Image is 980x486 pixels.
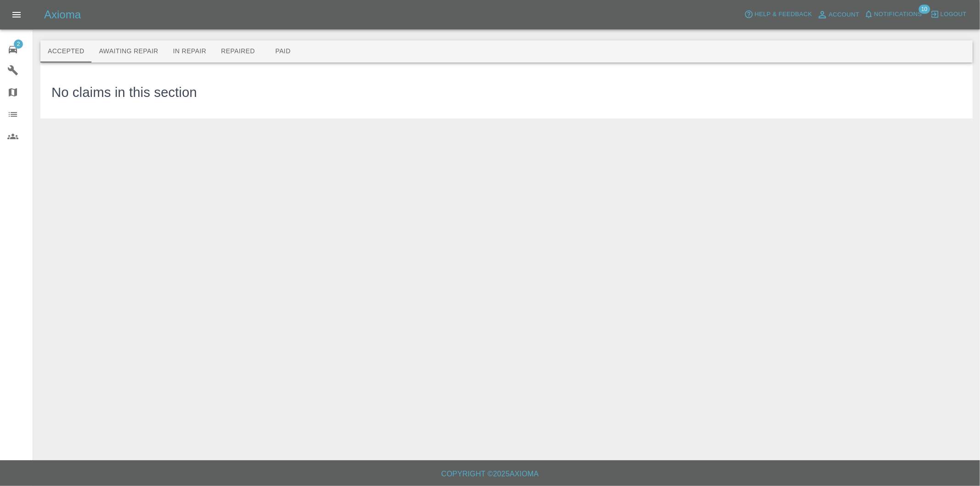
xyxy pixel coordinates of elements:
span: Help & Feedback [754,9,812,20]
button: Notifications [862,7,924,22]
a: Account [815,7,862,22]
button: Help & Feedback [742,7,814,22]
span: Account [829,10,860,20]
button: In Repair [166,40,214,62]
span: Notifications [874,9,922,20]
button: Paid [262,40,304,62]
button: Open drawer [6,4,28,26]
span: 10 [918,5,930,14]
button: Awaiting Repair [91,40,165,62]
h6: Copyright © 2025 Axioma [7,468,973,480]
button: Accepted [40,40,91,62]
button: Repaired [214,40,262,62]
button: Logout [928,7,969,22]
h3: No claims in this section [51,83,197,103]
h5: Axioma [44,7,81,22]
span: 2 [14,40,23,49]
span: Logout [940,9,967,20]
